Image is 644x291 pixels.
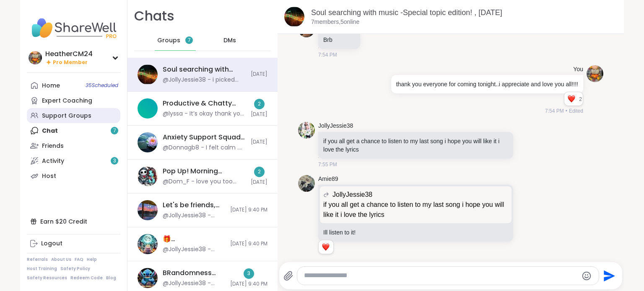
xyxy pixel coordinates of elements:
div: 🎁 [PERSON_NAME]’s Spooktacular Birthday Party 🎃 , [DATE] [163,234,225,244]
div: Logout [41,239,62,248]
span: 2 [579,95,583,103]
button: Emoji picker [582,271,592,281]
img: Soul searching with music -Special topic edition! , Oct 13 [138,64,158,85]
div: BRandomness Unstable Connection Open Forum, [DATE] [163,268,225,278]
img: ShareWell Nav Logo [27,13,120,43]
a: Referrals [27,257,48,263]
div: Reaction list [319,240,333,254]
img: BRandomness Unstable Connection Open Forum, Oct 12 [138,268,158,288]
h4: You [573,65,583,74]
img: HeatherCM24 [29,51,42,64]
a: Soul searching with music -Special topic edition! , [DATE] [311,8,502,17]
button: Reactions: love [321,244,330,250]
a: Host [27,168,120,183]
span: 7:54 PM [545,107,564,115]
img: Productive & Chatty Body Doubling Pt3, Oct 13 [138,98,158,118]
span: DMs [223,36,236,45]
span: [DATE] [251,71,267,78]
p: if you all get a chance to listen to my last song i hope you will like it i love the lyrics [323,200,508,220]
img: 🎁 Lynette’s Spooktacular Birthday Party 🎃 , Oct 11 [138,234,158,254]
div: Reaction list [564,92,579,106]
img: Pop Up! Morning Session!, Oct 13 [138,166,158,186]
div: Productive & Chatty Body Doubling Pt3, [DATE] [163,99,246,108]
p: thank you everyone for coming tonight..i appreciate and love you all!!!! [396,80,578,88]
p: Ill listen to it! [323,228,508,237]
div: HeatherCM24 [45,49,93,59]
div: 2 [254,167,265,177]
button: Send [599,266,618,285]
a: JollyJessie38 [318,122,353,130]
a: Friends [27,138,120,153]
span: 7 [188,37,191,44]
div: @lyssa - It’s okay thank you tho ! [163,110,246,118]
p: Brb [323,36,355,44]
a: Host Training [27,266,57,272]
span: 3 [113,157,116,165]
span: [DATE] [251,139,267,146]
div: @JollyJessie38 - [DOMAIN_NAME][URL] , this is the correct link [163,279,225,288]
div: Expert Coaching [42,97,92,105]
img: https://sharewell-space-live.sfo3.digitaloceanspaces.com/user-generated/c3bd44a5-f966-4702-9748-c... [298,175,315,192]
div: 2 [254,99,265,109]
span: 7:55 PM [318,161,337,168]
span: 7:56 PM [318,255,337,263]
p: 7 members, 5 online [311,18,359,26]
img: Soul searching with music -Special topic edition! , Oct 13 [284,7,304,27]
a: Redeem Code [70,275,103,281]
div: Anxiety Support Squad- Living with Health Issues, [DATE] [163,133,246,142]
span: • [566,107,567,115]
span: [DATE] [251,179,267,186]
div: @JollyJessie38 - [DOMAIN_NAME][URL] , this is the correct link [163,211,225,220]
span: Pro Member [53,59,88,66]
span: JollyJessie38 [332,190,372,200]
span: Edited [569,107,583,115]
span: • [339,255,340,263]
a: Expert Coaching [27,93,120,108]
a: About Us [51,257,71,263]
div: Let's be friends, [DATE] [163,201,225,210]
p: if you all get a chance to listen to my last song i hope you will like it i love the lyrics [323,137,508,154]
a: Activity3 [27,153,120,168]
span: [DATE] 9:40 PM [230,281,267,288]
div: Host [42,172,56,180]
div: @JollyJessie38 - [DOMAIN_NAME][URL] , this is the correct link [163,245,225,254]
a: Help [87,257,97,263]
a: Safety Resources [27,275,67,281]
h1: Chats [134,7,174,26]
div: @Dom_F - love you too hun! [163,178,246,186]
div: Activity [42,157,64,165]
img: https://sharewell-space-live.sfo3.digitaloceanspaces.com/user-generated/e72d2dfd-06ae-43a5-b116-a... [587,65,603,82]
div: Support Groups [42,112,91,120]
div: @Donnagb8 - I felt calm . Thanyou beautiful meditation. [163,144,246,152]
div: Home [42,82,60,90]
div: 3 [244,268,254,279]
div: Pop Up! Morning Session!, [DATE] [163,167,246,176]
span: 7:54 PM [318,51,337,59]
span: Edited [342,255,356,263]
a: Logout [27,236,120,251]
img: Let's be friends, Oct 12 [138,200,158,220]
a: Safety Policy [60,266,90,272]
span: Groups [157,36,180,45]
div: @JollyJessie38 - i picked this song because of the lyrics and the message it sends i love that i ... [163,76,246,84]
img: Anxiety Support Squad- Living with Health Issues, Oct 13 [138,132,158,152]
span: [DATE] [251,111,267,118]
div: Friends [42,142,64,150]
img: https://sharewell-space-live.sfo3.digitaloceanspaces.com/user-generated/3602621c-eaa5-4082-863a-9... [298,122,315,139]
a: Blog [106,275,116,281]
a: Support Groups [27,108,120,123]
textarea: Type your message [304,271,578,280]
div: Soul searching with music -Special topic edition! , [DATE] [163,65,246,74]
div: Earn $20 Credit [27,214,120,229]
span: [DATE] 9:40 PM [230,206,267,214]
a: FAQ [75,257,83,263]
span: [DATE] 9:40 PM [230,240,267,247]
a: Amie89 [318,175,338,183]
button: Reactions: love [567,95,576,102]
span: 35 Scheduled [86,82,118,89]
a: Home35Scheduled [27,78,120,93]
